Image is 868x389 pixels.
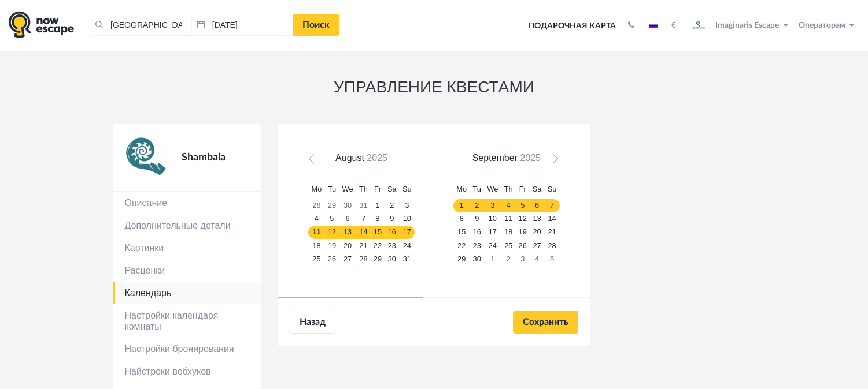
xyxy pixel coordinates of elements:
a: 8 [371,212,385,226]
a: Настройки бронирования [113,338,261,360]
a: 17 [484,226,501,239]
a: 1 [371,199,385,212]
span: Imaginaris Escape [716,19,780,29]
a: 13 [530,212,545,226]
a: 21 [545,226,560,239]
a: 8 [453,212,470,226]
span: Saturday [533,185,542,193]
button: € [666,20,682,31]
a: 24 [484,239,501,252]
a: 26 [516,239,530,252]
span: Sunday [402,185,412,193]
a: 2 [470,199,484,212]
a: 17 [400,226,415,239]
a: 2 [501,252,516,265]
span: Monday [456,185,467,193]
span: Sunday [548,185,557,193]
span: Wednesday [487,185,498,193]
a: 3 [516,252,530,265]
a: 7 [545,199,560,212]
a: 29 [325,199,339,212]
a: 30 [385,252,400,265]
a: 1 [453,199,470,212]
a: 19 [325,239,339,252]
a: 3 [484,199,501,212]
a: 6 [339,212,356,226]
span: August [335,153,364,163]
a: Картинки [113,237,261,259]
a: 11 [501,212,516,226]
a: 25 [501,239,516,252]
a: 4 [530,252,545,265]
a: 18 [501,226,516,239]
a: 29 [371,252,385,265]
a: 24 [400,239,415,252]
span: Thursday [359,185,368,193]
span: 2025 [367,153,387,163]
a: 30 [339,199,356,212]
a: 16 [470,226,484,239]
a: Описание [113,192,261,214]
a: 22 [371,239,385,252]
img: ru.jpg [649,23,658,28]
a: 27 [530,239,545,252]
span: Tuesday [328,185,336,193]
a: Next [545,153,562,170]
span: Wednesday [342,185,353,193]
a: 5 [516,199,530,212]
a: 25 [308,252,324,265]
a: Prev [306,153,323,170]
a: 5 [325,212,339,226]
a: 27 [339,252,356,265]
a: 11 [308,226,324,239]
span: Friday [519,185,526,193]
a: 18 [308,239,324,252]
span: Monday [312,185,322,193]
a: Назад [290,311,335,334]
a: 3 [400,199,415,212]
a: 2 [385,199,400,212]
a: Дополнительные детали [113,214,261,237]
span: September [472,153,518,163]
div: Shambala [169,136,249,179]
a: 15 [371,226,385,239]
img: logo [9,11,74,38]
a: 16 [385,226,400,239]
a: 30 [470,252,484,265]
span: Next [548,156,557,166]
a: 4 [501,199,516,212]
a: 6 [530,199,545,212]
button: Imaginaris Escape [685,14,793,37]
a: 13 [339,226,356,239]
a: 20 [530,226,545,239]
input: Сохранить [513,311,578,334]
a: Календарь [113,282,261,304]
span: Thursday [504,185,513,193]
a: Найстроки вебхуков [113,360,261,383]
a: 23 [385,239,400,252]
span: Tuesday [473,185,481,193]
a: 10 [400,212,415,226]
a: 23 [470,239,484,252]
a: Расценки [113,259,261,282]
a: 28 [356,252,371,265]
a: Подарочная карта [525,13,620,39]
input: Город или название квеста [90,14,191,36]
button: Операторам [796,20,859,31]
a: 10 [484,212,501,226]
a: 31 [356,199,371,212]
h3: УПРАВЛЕНИЕ КВЕСТАМИ [113,78,755,96]
a: 14 [356,226,371,239]
a: 28 [308,199,324,212]
a: 26 [325,252,339,265]
a: 28 [545,239,560,252]
a: 7 [356,212,371,226]
a: 29 [453,252,470,265]
a: 20 [339,239,356,252]
a: 31 [400,252,415,265]
a: 21 [356,239,371,252]
a: 9 [385,212,400,226]
a: Поиск [293,14,339,36]
a: Настройки календаря комнаты [113,304,261,338]
input: Дата [191,14,293,36]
